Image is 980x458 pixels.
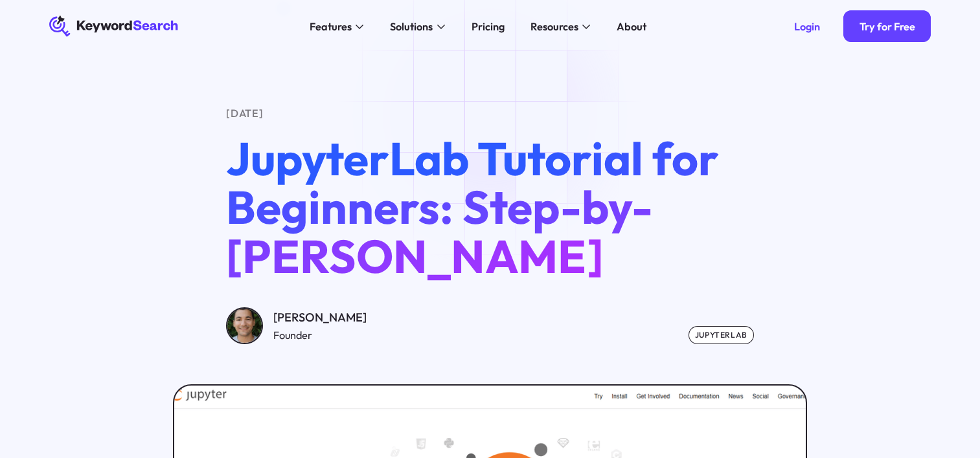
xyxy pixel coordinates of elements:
div: JupyterLab [689,326,755,345]
div: Login [794,20,820,33]
a: Login [778,10,836,42]
span: JupyterLab Tutorial for Beginners: Step-by-[PERSON_NAME] [226,129,719,285]
div: Pricing [472,19,505,34]
a: Pricing [463,16,512,37]
div: [DATE] [226,105,754,121]
div: Founder [273,327,367,343]
div: [PERSON_NAME] [273,309,367,327]
div: Try for Free [860,20,915,33]
div: Resources [530,19,578,34]
a: Try for Free [843,10,931,42]
div: About [617,19,646,34]
a: About [609,16,654,37]
div: Features [310,19,352,34]
div: Solutions [390,19,433,34]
